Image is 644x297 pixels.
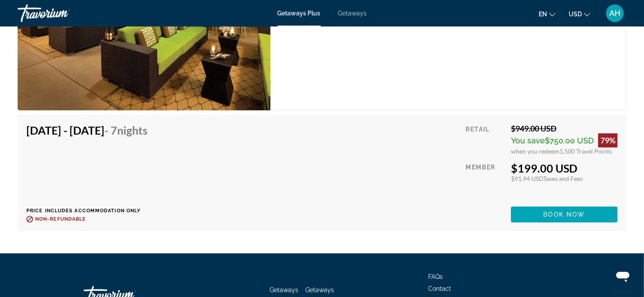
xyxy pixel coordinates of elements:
div: 79% [598,133,618,147]
span: You save [511,136,545,145]
button: Change currency [569,8,590,20]
button: Book now [511,207,618,222]
span: Book now [544,211,585,218]
button: Change language [539,8,555,20]
span: Non-refundable [35,216,86,222]
a: FAQs [428,273,443,280]
span: en [539,11,547,18]
span: $750.00 USD [545,136,594,145]
span: 1,500 Travel Points [559,147,612,155]
iframe: Button to launch messaging window [609,262,637,290]
span: AH [610,9,621,18]
a: Getaways [270,286,299,293]
div: $91.94 USD [511,175,618,182]
a: Getaways [338,10,367,17]
button: User Menu [603,4,626,23]
span: - 7 [104,124,148,137]
span: when you redeem [511,147,559,155]
span: USD [569,11,582,18]
a: Contact [428,285,451,292]
span: Taxes and Fees [543,175,583,182]
div: Retail [466,124,504,155]
span: Nights [117,124,148,137]
div: $949.00 USD [511,124,618,133]
a: Getaways Plus [278,10,321,17]
a: Travorium [18,2,106,25]
div: $199.00 USD [511,162,618,175]
p: Price includes accommodation only [26,208,154,214]
h4: [DATE] - [DATE] [26,124,148,137]
div: Member [466,162,504,200]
